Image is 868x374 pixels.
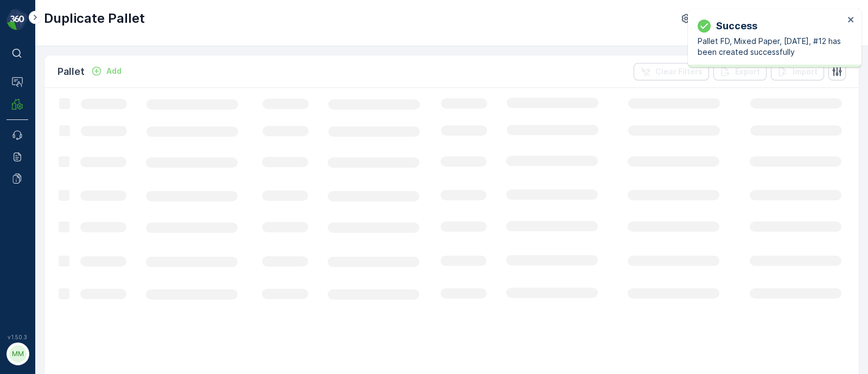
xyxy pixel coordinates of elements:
p: Pallet FD, Mixed Paper, [DATE], #12 has been created successfully [698,36,844,58]
button: close [847,15,855,26]
button: Export [713,63,767,80]
button: Import [771,63,824,80]
button: Add [87,65,126,78]
p: Duplicate Pallet [44,10,145,27]
p: Clear Filters [655,66,703,77]
span: v 1.50.3 [7,334,28,340]
p: Import [793,66,818,77]
div: MM [9,345,27,363]
p: Pallet [58,64,85,79]
button: Clear Filters [634,63,709,80]
p: Add [106,66,122,77]
p: Success [716,18,757,34]
img: logo [7,9,28,30]
p: Export [735,66,760,77]
button: MM [7,343,28,365]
